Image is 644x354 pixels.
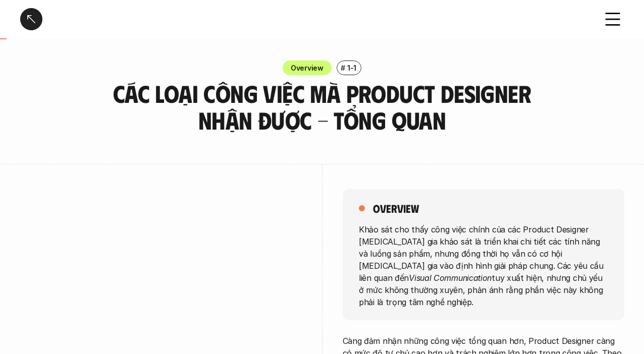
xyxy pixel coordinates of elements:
p: Khảo sát cho thấy công việc chính của các Product Designer [MEDICAL_DATA] gia khảo sát là triển k... [359,223,608,308]
h3: Các loại công việc mà Product Designer nhận được - Tổng quan [108,80,536,134]
em: Visual Communication [409,272,492,282]
p: 1-1 [347,63,356,73]
h5: overview [373,201,419,215]
h6: # [341,64,345,72]
p: Overview [291,63,324,73]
